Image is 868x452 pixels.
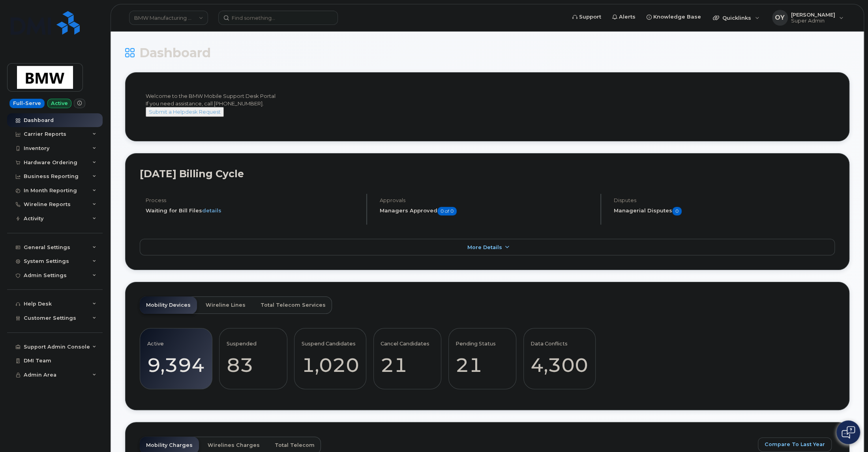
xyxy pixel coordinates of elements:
span: Compare To Last Year [765,441,825,448]
h1: Dashboard [125,46,849,60]
button: Compare To Last Year [758,437,832,452]
span: 0 of 0 [437,207,457,216]
li: Waiting for Bill Files [146,207,360,214]
h4: Approvals [380,197,594,203]
h4: Disputes [614,197,835,203]
img: Open chat [842,426,855,439]
a: Cancel Candidates 21 [381,333,434,385]
h5: Managers Approved [380,207,594,216]
h5: Managerial Disputes [614,207,835,216]
a: Wireline Lines [199,296,252,314]
h4: Process [146,197,360,203]
a: Submit a Helpdesk Request [146,109,224,115]
a: Suspended 83 [227,333,280,385]
span: More Details [467,244,502,250]
h2: [DATE] Billing Cycle [140,168,835,180]
a: Pending Status 21 [456,333,509,385]
a: Active 9,394 [147,333,205,385]
span: 0 [672,207,682,216]
div: Welcome to the BMW Mobile Support Desk Portal If you need assistance, call [PHONE_NUMBER]. [146,92,829,124]
a: Mobility Devices [140,296,197,314]
a: Total Telecom Services [254,296,332,314]
a: Data Conflicts 4,300 [531,333,588,385]
button: Submit a Helpdesk Request [146,107,224,117]
a: Suspend Candidates 1,020 [302,333,359,385]
a: details [202,207,221,214]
